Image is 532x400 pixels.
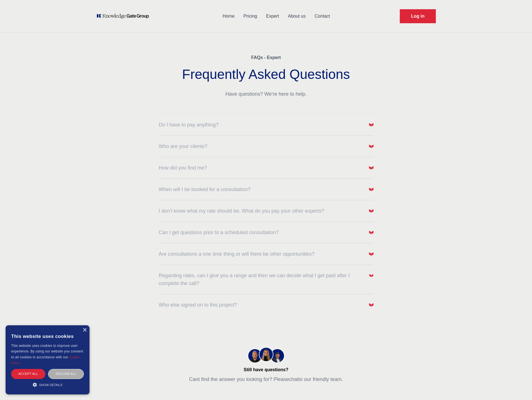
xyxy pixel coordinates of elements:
div: Chat-widget [504,373,532,400]
span: chat [289,377,299,382]
a: Request Demo [400,9,436,23]
div: Close [82,328,87,332]
img: Arrow [369,166,373,170]
span: Are consultations a one time thing or will there be other opportunities? [159,250,315,258]
div: Decline all [48,369,84,379]
h2: Frequently Asked Questions [182,61,350,90]
span: Show details [39,383,63,387]
img: Arrow [369,252,373,256]
a: Expert [262,9,283,23]
span: This website uses cookies to improve user experience. By using our website you consent to all coo... [11,344,83,359]
button: Are consultations a one time thing or will there be other opportunities?Arrow [159,250,373,258]
a: KOL Knowledge Platform: Talk to Key External Experts (KEE) [96,13,153,19]
a: Cant find the answer you looking for? Pleasechatto our friendly team. [189,375,343,383]
div: Accept all [11,369,45,379]
img: Arrow [369,230,373,235]
button: Can I get questions prior to a scheduled consultation?Arrow [159,229,373,236]
button: When will I be booked for a consultation?Arrow [159,185,373,193]
span: Who else signed on to this project? [159,301,237,309]
button: I don’t know what my rate should be. What do you pay your other experts?Arrow [159,207,373,215]
div: Show details [11,382,84,387]
span: How did you find me? [159,164,207,172]
span: Can I get questions prior to a scheduled consultation? [159,229,279,236]
button: How did you find me?Arrow [159,164,373,172]
button: Do I have to pay anything?Arrow [159,121,373,129]
img: KOL management, KEE, Therapy area experts [248,349,262,363]
a: Home [218,9,239,23]
span: Regarding rates, can I give you a range and then we can decide what I get paid after I complete t... [159,272,363,287]
a: About us [283,9,310,23]
img: Arrow [369,274,373,277]
img: Arrow [369,209,373,213]
button: Who else signed on to this project?Arrow [159,301,373,309]
span: I don’t know what my rate should be. What do you pay your other experts? [159,207,324,215]
iframe: Chat Widget [504,373,532,400]
img: Arrow [369,144,373,149]
img: Arrow [369,303,373,307]
img: KOL management, KEE, Therapy area experts [259,348,273,361]
span: When will I be booked for a consultation? [159,185,250,193]
a: Contact [310,9,334,23]
span: Do I have to pay anything? [159,121,219,129]
button: Regarding rates, can I give you a range and then we can decide what I get paid after I complete t... [159,272,373,287]
p: FAQs - Expert [251,54,281,61]
a: Cookie Policy [11,356,79,364]
div: This website uses cookies [11,330,84,343]
img: Arrow [369,123,373,127]
p: Still have questions? [189,364,343,373]
img: KOL management, KEE, Therapy area experts [271,349,284,363]
p: Have questions? We're here to help. [225,90,306,98]
span: Who are your clients? [159,142,207,150]
button: Who are your clients?Arrow [159,142,373,150]
p: Cant find the answer you looking for? Please to our friendly team. [189,375,343,383]
a: Pricing [239,9,262,23]
img: Arrow [369,187,373,192]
